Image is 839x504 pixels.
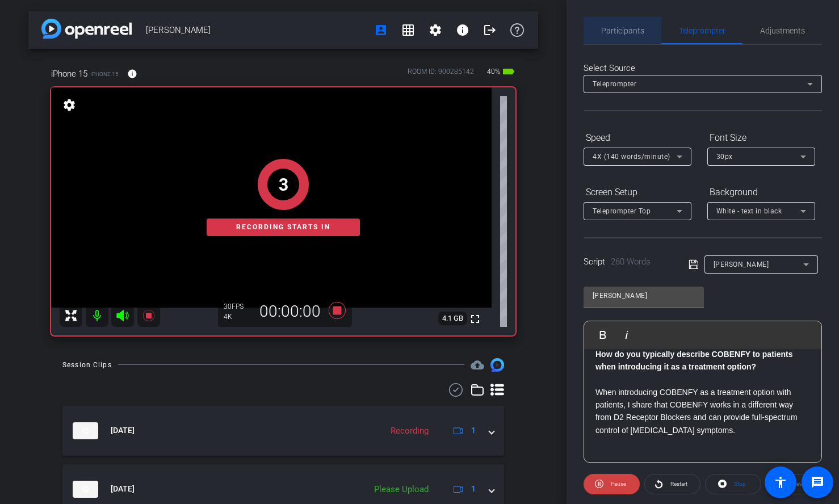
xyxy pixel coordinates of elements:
img: thumb-nail [73,481,98,498]
button: Restart [644,474,700,494]
mat-icon: grid_on [401,23,415,37]
img: Session clips [490,358,504,372]
div: Select Source [584,62,822,75]
strong: How do you typically describe COBENFY to patients when introducing it as a treatment option? [595,350,792,371]
span: Restart [670,481,687,487]
span: Adjustments [760,27,805,35]
span: 1 [471,483,476,495]
mat-icon: settings [429,23,442,37]
span: 30px [716,153,733,161]
span: Stop [734,481,746,487]
button: Bold (⌘B) [592,324,614,346]
span: [DATE] [111,425,135,436]
img: app-logo [41,19,132,39]
span: Pause [611,481,626,487]
div: Background [707,183,815,202]
p: When introducing COBENFY as a treatment option with patients, I share that COBENFY works in a dif... [595,386,810,437]
mat-icon: logout [483,23,497,37]
span: [DATE] [111,483,135,495]
span: Teleprompter Top [593,207,651,215]
div: 3 [279,172,288,198]
span: [PERSON_NAME] [714,261,769,268]
mat-icon: account_box [374,23,388,37]
button: Italic (⌘I) [616,324,637,346]
mat-icon: cloud_upload [471,358,484,372]
mat-icon: accessibility [774,476,787,489]
div: Recording [385,425,434,438]
span: Teleprompter [679,27,725,35]
span: Participants [601,27,644,35]
div: Please Upload [368,483,434,496]
mat-icon: info [456,23,469,37]
div: Recording starts in [207,219,360,236]
span: 4X (140 words/minute) [593,153,670,161]
span: [PERSON_NAME] [146,19,367,41]
span: Teleprompter [593,80,636,88]
mat-expansion-panel-header: thumb-nail[DATE]Recording1 [62,406,504,456]
img: thumb-nail [73,422,98,439]
div: Session Clips [62,359,112,371]
button: Stop [705,474,761,494]
button: Pause [584,474,640,494]
div: Font Size [707,128,815,148]
div: Speed [584,128,691,148]
span: White - text in black [716,207,782,215]
span: Destinations for your clips [471,358,484,372]
div: Screen Setup [584,183,691,202]
mat-icon: message [811,476,824,489]
span: 260 Words [611,257,651,267]
span: 1 [471,425,476,436]
div: Script [584,255,673,268]
input: Title [593,289,695,303]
